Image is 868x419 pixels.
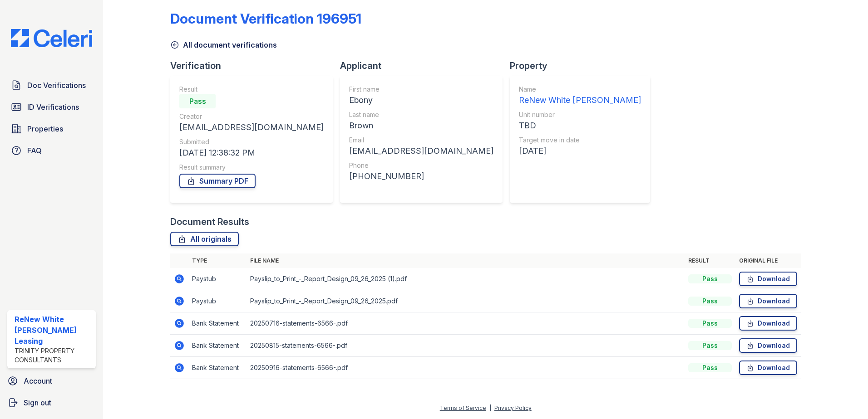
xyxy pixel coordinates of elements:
[735,253,801,268] th: Original file
[27,123,63,134] span: Properties
[247,357,685,379] td: 20250916-statements-6566-.pdf
[179,94,216,108] div: Pass
[349,136,493,145] div: Email
[519,145,641,157] div: [DATE]
[349,145,493,157] div: [EMAIL_ADDRESS][DOMAIN_NAME]
[188,357,247,379] td: Bank Statement
[739,316,797,331] a: Download
[739,272,797,286] a: Download
[519,110,641,119] div: Unit number
[739,294,797,308] a: Download
[688,297,732,306] div: Pass
[247,268,685,290] td: Payslip_to_Print_-_Report_Design_09_26_2025 (1).pdf
[179,112,324,121] div: Creator
[170,10,361,27] div: Document Verification 196951
[340,59,510,72] div: Applicant
[519,94,641,107] div: ReNew White [PERSON_NAME]
[179,85,324,94] div: Result
[27,102,79,112] span: ID Verifications
[179,174,256,188] a: Summary PDF
[349,85,493,94] div: First name
[188,268,247,290] td: Paystub
[688,341,732,350] div: Pass
[188,335,247,357] td: Bank Statement
[247,312,685,335] td: 20250716-statements-6566-.pdf
[685,253,735,268] th: Result
[24,375,52,386] span: Account
[519,85,641,107] a: Name ReNew White [PERSON_NAME]
[4,372,99,390] a: Account
[27,80,86,91] span: Doc Verifications
[519,136,641,145] div: Target move in date
[188,253,247,268] th: Type
[739,338,797,353] a: Download
[4,394,99,412] a: Sign out
[349,119,493,132] div: Brown
[349,170,493,183] div: [PHONE_NUMBER]
[7,76,96,94] a: Doc Verifications
[27,145,42,156] span: FAQ
[7,98,96,116] a: ID Verifications
[15,314,92,346] div: ReNew White [PERSON_NAME] Leasing
[494,404,532,411] a: Privacy Policy
[440,404,486,411] a: Terms of Service
[349,110,493,119] div: Last name
[188,290,247,312] td: Paystub
[7,120,96,138] a: Properties
[170,215,249,228] div: Document Results
[739,361,797,375] a: Download
[688,363,732,372] div: Pass
[519,119,641,132] div: TBD
[24,397,51,408] span: Sign out
[179,137,324,146] div: Submitted
[188,312,247,335] td: Bank Statement
[688,274,732,283] div: Pass
[170,39,277,50] a: All document verifications
[247,290,685,312] td: Payslip_to_Print_-_Report_Design_09_26_2025.pdf
[170,232,239,246] a: All originals
[688,319,732,328] div: Pass
[179,146,324,159] div: [DATE] 12:38:32 PM
[15,346,92,365] div: Trinity Property Consultants
[349,161,493,170] div: Phone
[510,59,657,72] div: Property
[179,121,324,134] div: [EMAIL_ADDRESS][DOMAIN_NAME]
[519,85,641,94] div: Name
[349,94,493,107] div: Ebony
[4,29,99,47] img: CE_Logo_Blue-a8612792a0a2168367f1c8372b55b34899dd931a85d93a1a3d3e32e68fde9ad4.png
[179,163,324,172] div: Result summary
[170,59,340,72] div: Verification
[247,253,685,268] th: File name
[489,404,491,411] div: |
[247,335,685,357] td: 20250815-statements-6566-.pdf
[7,141,96,160] a: FAQ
